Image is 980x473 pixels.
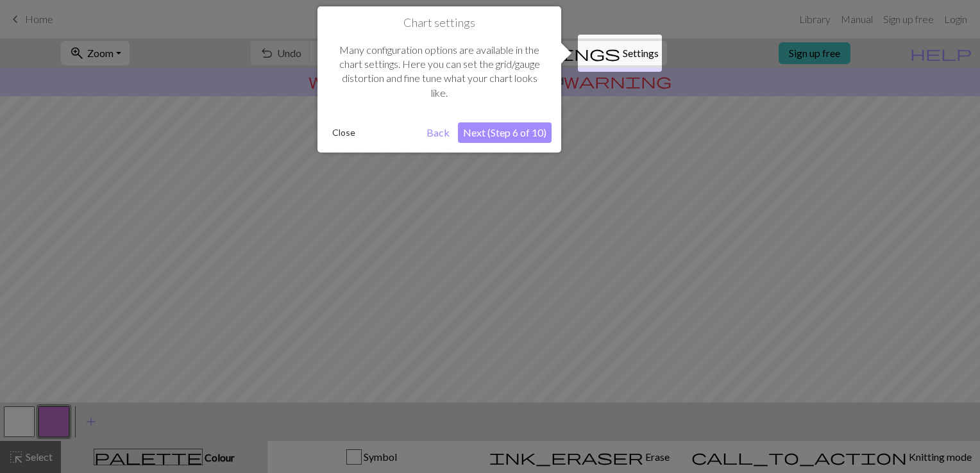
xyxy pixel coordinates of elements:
div: Chart settings [317,6,561,153]
h1: Chart settings [327,16,552,30]
button: Close [327,123,360,142]
div: Many configuration options are available in the chart settings. Here you can set the grid/gauge d... [327,30,552,113]
button: Next (Step 6 of 10) [458,122,552,143]
button: Back [421,122,455,143]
